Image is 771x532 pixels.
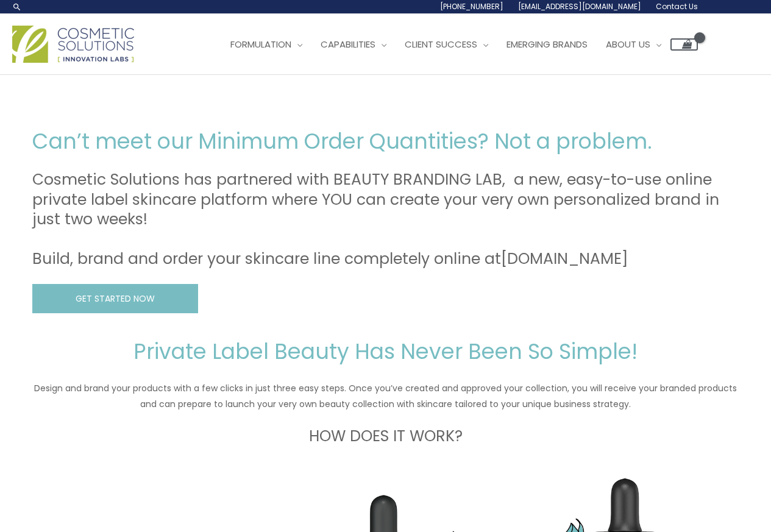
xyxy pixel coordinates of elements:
span: Emerging Brands [506,38,588,51]
a: [DOMAIN_NAME] [501,248,628,269]
span: Capabilities [321,38,375,51]
span: Client Success [405,38,477,51]
span: Formulation [230,38,291,51]
a: View Shopping Cart, empty [670,38,698,51]
nav: Site Navigation [212,26,698,63]
a: Formulation [221,26,311,63]
a: About Us [597,26,670,63]
span: Contact Us [656,1,698,12]
a: Emerging Brands [497,26,597,63]
h3: HOW DOES IT WORK? [32,427,739,447]
h2: Private Label Beauty Has Never Been So Simple! [32,338,739,366]
span: [PHONE_NUMBER] [440,1,503,12]
span: [EMAIL_ADDRESS][DOMAIN_NAME] [518,1,641,12]
h3: Cosmetic Solutions has partnered with BEAUTY BRANDING LAB, a new, easy-to-use online private labe... [32,170,739,269]
h2: Can’t meet our Minimum Order Quantities? Not a problem. [32,127,739,155]
a: Capabilities [311,26,396,63]
a: Search icon link [12,2,22,12]
span: About Us [606,38,650,51]
a: Client Success [396,26,497,63]
p: Design and brand your products with a few clicks in just three easy steps. Once you’ve created an... [32,380,739,412]
a: GET STARTED NOW [32,284,198,314]
img: Cosmetic Solutions Logo [12,26,134,63]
